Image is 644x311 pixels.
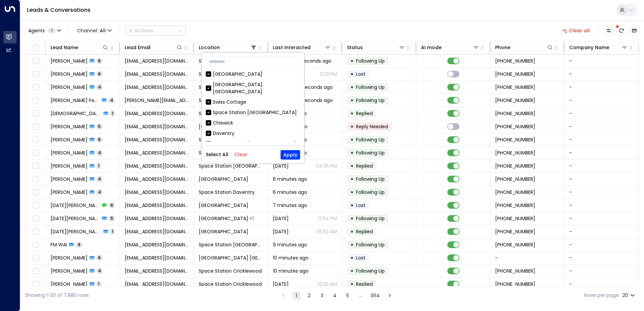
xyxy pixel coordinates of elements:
[356,84,385,91] span: Following Up
[125,136,189,143] span: thomasmarshall112@icloud.com
[199,149,263,156] span: Space Station Wakefield
[125,202,189,209] span: luciamartins.131367@gmail.com
[350,239,354,250] div: •
[622,290,636,300] div: 20
[347,43,405,51] div: Status
[350,81,354,93] div: •
[565,265,639,277] td: -
[31,44,40,52] span: Toggle select all
[31,123,40,131] span: Toggle select row
[565,251,639,264] td: -
[31,201,40,210] span: Toggle select row
[495,176,535,182] span: +447562394778
[125,176,189,182] span: fannynehikhare43@yahoo.com
[350,160,354,172] div: •
[76,242,82,247] span: 4
[350,108,354,119] div: •
[356,241,385,248] span: Following Up
[279,291,394,300] nav: pagination navigation
[25,292,89,299] div: Showing 1-20 of 7,880 rows
[565,199,639,212] td: -
[356,136,385,143] span: Following Up
[281,150,300,160] button: Apply
[213,99,246,106] div: Swiss Cottage
[96,281,101,287] span: 1
[125,163,189,169] span: carpediem_1988@hotmail.co.uk
[350,147,354,159] div: •
[565,107,639,120] td: -
[356,202,365,209] span: Lost
[565,225,639,238] td: -
[125,281,189,287] span: bilalsaleem9686@gmail.com
[292,291,300,300] button: page 1
[273,43,311,51] div: Last Interacted
[569,43,609,51] div: Company Name
[199,123,248,130] span: Space Station Hall Green
[109,215,115,221] span: 5
[495,97,535,104] span: +447714199000
[318,215,337,222] p: 12:54 PM
[213,109,297,116] div: Space Station [GEOGRAPHIC_DATA]
[318,281,337,287] p: 12:29 AM
[199,84,263,91] span: Space Station Solihull
[125,241,189,248] span: mimiwai@hotmail.com
[273,241,307,248] span: 9 minutes ago
[386,291,394,300] button: Go to next page
[273,254,309,261] span: 10 minutes ago
[96,268,103,274] span: 4
[51,136,88,143] span: Thomas Marshall
[316,163,337,169] p: 04:05 PM
[31,214,40,223] span: Toggle select row
[96,58,102,64] span: 6
[356,71,365,77] span: Lost
[31,96,40,105] span: Toggle select row
[31,254,40,262] span: Toggle select row
[356,268,385,274] span: Following Up
[495,136,535,143] span: +447564484909
[490,251,565,264] td: -
[630,26,639,35] button: Archived Leads
[350,121,354,132] div: •
[31,149,40,157] span: Toggle select row
[356,215,385,222] span: Following Up
[125,26,186,36] div: Button group with a nested menu
[125,110,189,117] span: teoreanucristian@gmail.com
[350,55,354,67] div: •
[199,228,248,235] span: Space Station Isleworth
[96,71,102,77] span: 6
[273,202,307,209] span: 7 minutes ago
[369,291,381,300] button: Go to page 394
[31,267,40,275] span: Toggle select row
[51,163,88,169] span: Laura Eyre
[31,136,40,144] span: Toggle select row
[199,110,263,117] span: Space Station Garretts Green
[125,58,189,64] span: zoe2-1@hotmail.co.uk
[565,55,639,67] td: -
[350,95,354,106] div: •
[47,28,56,33] span: 1
[495,268,535,274] span: +447460646896
[51,176,88,182] span: Joy Nehikhare
[125,97,189,104] span: zakia.fenany@gmail.com
[199,254,263,261] span: Space Station Shrewsbury
[51,241,67,248] span: FM WAI
[96,189,103,195] span: 4
[51,281,88,287] span: Muhammad Bilal
[199,43,220,51] div: Location
[31,109,40,118] span: Toggle select row
[199,71,263,77] span: Space Station Garretts Green
[565,212,639,225] td: -
[356,281,373,287] span: Replied
[565,238,639,251] td: -
[273,163,289,169] span: Sep 20, 2025
[350,213,354,224] div: •
[74,26,114,35] button: Channel:All
[234,152,248,157] button: Clear
[96,124,102,129] span: 5
[213,71,262,78] div: [GEOGRAPHIC_DATA]
[31,241,40,249] span: Toggle select row
[125,71,189,77] span: zoe2-1@hotmail.co.uk
[206,71,300,78] div: [GEOGRAPHIC_DATA]
[249,215,254,222] div: Space Station Brentford
[356,163,373,169] span: Replied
